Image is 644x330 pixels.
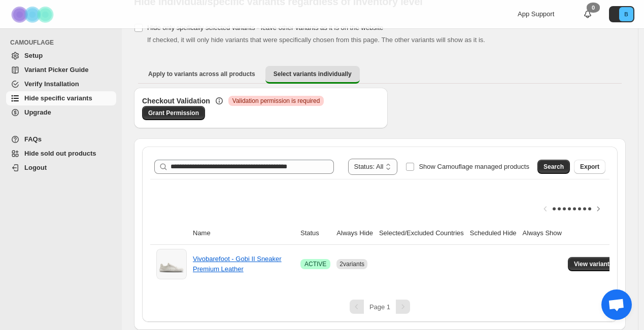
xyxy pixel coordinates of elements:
span: Apply to variants across all products [148,70,255,78]
button: Export [574,160,605,174]
span: App Support [518,10,554,18]
span: Hide specific variants [24,94,92,102]
th: Status [297,222,333,245]
th: Scheduled Hide [467,222,520,245]
span: Setup [24,52,43,59]
div: Open chat [601,289,632,320]
span: Select variants individually [274,70,352,78]
span: Upgrade [24,108,51,116]
text: B [624,11,628,17]
nav: Pagination [150,300,609,314]
th: Selected/Excluded Countries [376,222,467,245]
span: Search [544,163,564,171]
a: Variant Picker Guide [6,63,116,77]
span: Validation permission is required [232,97,320,105]
span: Variant Picker Guide [24,66,88,74]
h3: Checkout Validation [142,96,210,106]
a: Hide sold out products [6,146,116,161]
a: Upgrade [6,105,116,120]
a: Setup [6,49,116,63]
span: Grant Permission [148,109,199,117]
div: 0 [587,3,600,13]
img: Vivobarefoot - Gobi II Sneaker Premium Leather [156,249,187,279]
th: Always Show [520,222,565,245]
span: View variants [574,260,613,268]
a: 0 [583,9,593,19]
a: FAQs [6,132,116,146]
span: ACTIVE [304,260,326,268]
a: Hide specific variants [6,91,116,105]
button: Select variants individually [265,66,360,84]
button: Apply to variants across all products [140,66,263,82]
th: Always Hide [333,222,376,245]
span: 2 variants [340,261,364,268]
span: CAMOUFLAGE [10,39,117,47]
button: Search [537,160,570,174]
button: Avatar with initials B [609,6,634,22]
button: View variants [568,257,619,271]
div: Select variants individually [134,88,626,330]
span: Page 1 [369,303,390,311]
span: Avatar with initials B [619,7,633,21]
a: Logout [6,161,116,175]
span: If checked, it will only hide variants that were specifically chosen from this page. The other va... [147,36,485,44]
a: Grant Permission [142,106,205,120]
span: Hide sold out products [24,150,96,157]
span: Export [580,163,599,171]
span: Logout [24,164,47,171]
span: FAQs [24,135,42,143]
img: Camouflage [8,1,59,28]
a: Verify Installation [6,77,116,91]
span: Verify Installation [24,80,79,88]
a: Vivobarefoot - Gobi II Sneaker Premium Leather [193,255,282,273]
span: Show Camouflage managed products [419,163,529,170]
button: Scroll table right one column [591,202,605,216]
th: Name [190,222,297,245]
